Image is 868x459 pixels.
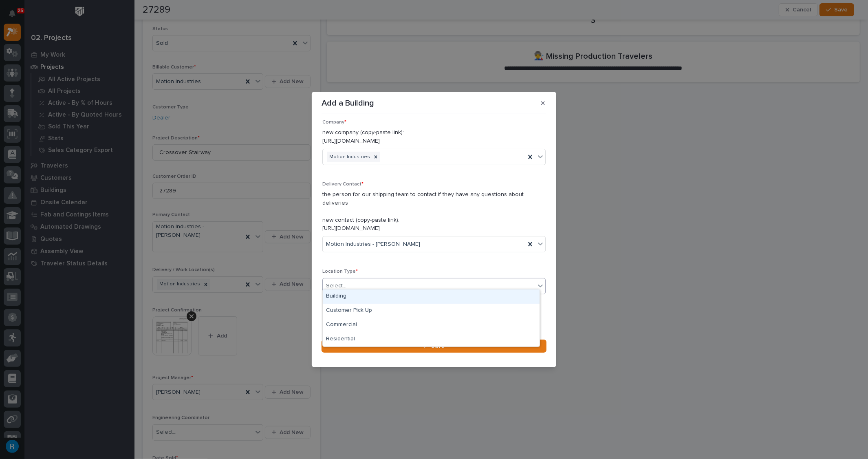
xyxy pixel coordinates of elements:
[327,152,371,163] div: Motion Industries
[323,318,540,332] div: Commercial
[323,304,540,318] div: Customer Pick Up
[326,240,420,249] span: Motion Industries - [PERSON_NAME]
[322,340,546,353] button: Save
[323,332,540,346] div: Residential
[322,98,374,108] p: Add a Building
[322,120,346,125] span: Company
[322,269,358,274] span: Location Type
[322,182,364,187] span: Delivery Contact
[322,190,546,233] p: the person for our shipping team to contact if they have any questions about deliveries new conta...
[323,289,540,304] div: Building
[326,282,346,290] div: Select...
[322,128,546,146] p: new company (copy-paste link): [URL][DOMAIN_NAME]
